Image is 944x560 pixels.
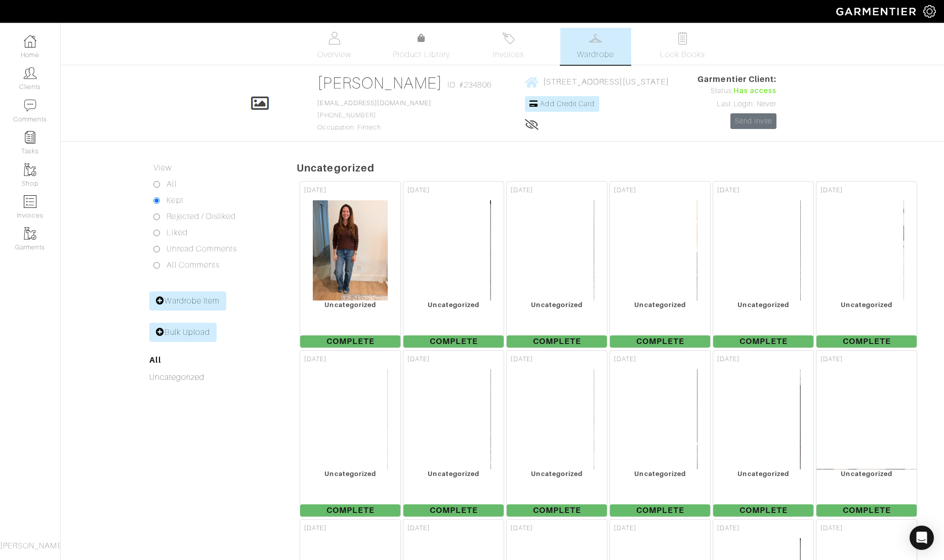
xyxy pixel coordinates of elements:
a: [DATE] Uncategorized Complete [402,180,505,349]
span: [DATE] [407,524,430,533]
span: Look Books [660,49,705,61]
label: Unread Comments [167,243,237,255]
span: [DATE] [407,186,430,195]
span: Complete [300,335,400,348]
img: garments-icon-b7da505a4dc4fd61783c78ac3ca0ef83fa9d6f193b1c9dc38574b1d14d53ca28.png [24,163,36,176]
a: [DATE] Uncategorized Complete [505,180,608,349]
span: [DATE] [407,355,430,364]
span: Complete [507,504,607,516]
label: Kept [167,194,183,206]
div: Open Intercom Messenger [910,526,934,550]
span: Overview [317,49,351,61]
a: Invoices [473,28,544,65]
a: [DATE] Uncategorized Complete [299,180,402,349]
span: [DATE] [820,186,843,195]
span: Complete [713,504,813,516]
img: jcNFTxjL6e3rqXWhnUyjPvaQ [725,369,802,470]
img: t2yFroCJfKpkgtj4t1vniAab [416,200,492,301]
img: yBvifrVmtM5yskgjnqgSUrZz [519,369,595,470]
a: [DATE] Uncategorized Complete [815,349,918,518]
a: [DATE] Uncategorized Complete [608,180,712,349]
span: Invoices [493,49,524,61]
a: [DATE] Uncategorized Complete [505,349,608,518]
a: Overview [299,28,370,65]
a: All [149,355,160,365]
span: [DATE] [614,355,636,364]
span: [DATE] [614,524,636,533]
span: Complete [300,504,400,516]
img: basicinfo-40fd8af6dae0f16599ec9e87c0ef1c0a1fdea2edbe929e3d69a839185d80c458.svg [328,32,341,45]
img: comment-icon-a0a6a9ef722e966f86d9cbdc48e553b5cf19dbc54f86b18d962a5391bc8f6eb6.png [24,99,36,112]
label: View: [153,162,173,174]
span: [DATE] [717,186,740,195]
div: Uncategorized [610,470,710,478]
img: dashboard-icon-dbcd8f5a0b271acd01030246c82b418ddd0df26cd7fceb0bd07c9910d44c42f6.png [24,35,36,48]
span: Garmentier Client: [697,73,776,85]
span: Complete [610,504,710,516]
span: Complete [816,504,917,516]
img: garments-icon-b7da505a4dc4fd61783c78ac3ca0ef83fa9d6f193b1c9dc38574b1d14d53ca28.png [24,227,36,240]
span: Add Credit Card [540,100,595,108]
a: Look Books [647,28,718,65]
img: T1szWZvhFqrwPhdC7gBmZc8f [622,369,699,470]
img: WAWNPtdMaYnerzyoh79WdetQ [312,200,389,301]
label: Liked [167,227,187,239]
a: [DATE] Uncategorized Complete [402,349,505,518]
img: orders-27d20c2124de7fd6de4e0e44c1d41de31381a507db9b33961299e4e07d508b8c.svg [502,32,515,45]
div: Uncategorized [300,470,400,478]
div: Status: [697,85,776,97]
a: [DATE] Uncategorized Complete [712,349,815,518]
span: Complete [403,335,504,348]
img: D2mwkoHYpyNEvBU4GNG3BJcq [799,369,934,470]
img: reminder-icon-8004d30b9f0a5d33ae49ab947aed9ed385cf756f9e5892f1edd6e32f2345188e.png [24,131,36,144]
a: [STREET_ADDRESS][US_STATE] [525,75,669,88]
span: [PHONE_NUMBER] Occupation: Fintech [317,100,431,131]
div: Uncategorized [713,301,813,309]
span: Complete [403,504,504,516]
div: Uncategorized [300,301,400,309]
div: Uncategorized [816,470,917,478]
img: GfDFcTgg8ttgGxv6AJ2w4DHF [829,200,905,301]
div: Uncategorized [403,470,504,478]
div: Uncategorized [610,301,710,309]
img: todo-9ac3debb85659649dc8f770b8b6100bb5dab4b48dedcbae339e5042a72dfd3cc.svg [676,32,689,45]
a: Bulk Upload [149,323,217,342]
span: [DATE] [614,186,636,195]
div: Uncategorized [507,470,607,478]
a: [DATE] Uncategorized Complete [299,349,402,518]
a: Wardrobe [560,28,631,65]
span: Complete [507,335,607,348]
a: Send Invite [730,113,777,129]
img: gear-icon-white-bd11855cb880d31180b6d7d6211b90ccbf57a29d726f0c71d8c61bd08dd39cc2.png [923,5,936,18]
div: Last Login: Never [697,99,776,110]
img: NJuzHcHcxJLKn6dQkGrVoQu2 [416,369,492,470]
a: [DATE] Uncategorized Complete [712,180,815,349]
a: Product Library [386,32,457,61]
img: tQ2KePkSgzyPNxX87MbhBELt [312,369,389,470]
img: gEgXzwa9ZJNx5bcMrC56mn52 [725,200,802,301]
img: garmentier-logo-header-white-b43fb05a5012e4ada735d5af1a66efaba907eab6374d6393d1fbf88cb4ef424d.png [831,3,923,20]
span: [DATE] [820,355,843,364]
a: [PERSON_NAME] [317,74,442,92]
span: [DATE] [511,355,533,364]
a: [EMAIL_ADDRESS][DOMAIN_NAME] [317,100,431,107]
span: [DATE] [304,524,326,533]
a: [DATE] Uncategorized Complete [815,180,918,349]
span: [DATE] [304,355,326,364]
span: Complete [816,335,917,348]
label: Rejected / Disliked [167,210,236,223]
label: All [167,178,176,190]
a: Wardrobe Item [149,291,226,311]
span: Wardrobe [577,49,613,61]
img: CXAmwwZy9SecfBpsH3XDASoJ [622,200,699,301]
span: [DATE] [511,186,533,195]
label: All Comments [167,259,220,271]
a: [DATE] Uncategorized Complete [608,349,712,518]
span: Complete [713,335,813,348]
span: [DATE] [304,186,326,195]
span: Product Library [393,49,450,61]
span: ID: #234806 [447,79,491,91]
a: Add Credit Card [525,96,599,112]
span: Complete [610,335,710,348]
a: Uncategorized [149,373,204,382]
